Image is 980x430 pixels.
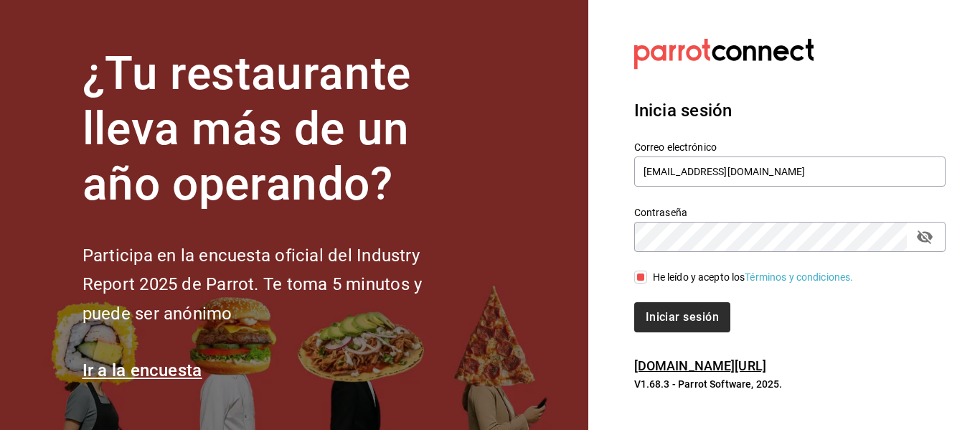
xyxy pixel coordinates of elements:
[653,270,854,285] div: He leído y acepto los
[634,377,946,391] p: V1.68.3 - Parrot Software, 2025.
[83,241,470,329] h2: Participa en la encuesta oficial del Industry Report 2025 de Parrot. Te toma 5 minutos y puede se...
[913,225,937,249] button: passwordField
[83,47,470,212] h1: ¿Tu restaurante lleva más de un año operando?
[745,271,853,283] a: Términos y condiciones.
[634,142,946,152] label: Correo electrónico
[634,207,946,218] label: Contraseña
[83,360,202,380] a: Ir a la encuesta
[634,302,730,332] button: Iniciar sesión
[634,98,946,123] h3: Inicia sesión
[634,358,766,373] a: [DOMAIN_NAME][URL]
[634,156,946,187] input: Ingresa tu correo electrónico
